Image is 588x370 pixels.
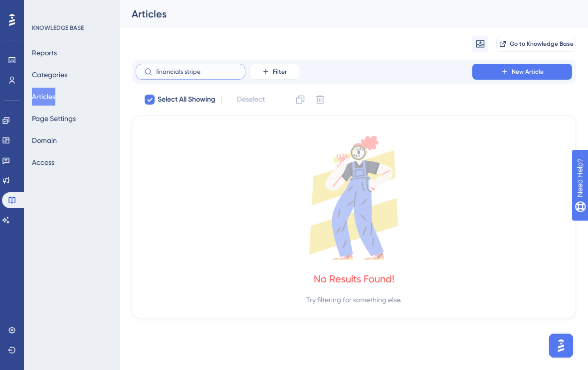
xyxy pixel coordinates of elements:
iframe: UserGuiding AI Assistant Launcher [546,331,576,361]
div: KNOWLEDGE BASE [32,24,84,32]
button: Categories [32,66,67,84]
button: Filter [249,64,299,80]
span: Need Help? [23,2,62,14]
button: New Article [472,64,572,80]
button: Articles [32,88,55,106]
span: Deselect [237,94,265,106]
div: No Results Found! [314,272,394,286]
div: Articles [132,7,551,21]
button: Domain [32,131,57,149]
input: Search [156,68,237,75]
button: Page Settings [32,110,76,127]
button: Deselect [228,91,274,109]
span: New Article [512,68,544,76]
div: Try filtering for something else. [306,294,401,306]
button: Access [32,153,54,171]
button: Reports [32,44,57,62]
span: Go to Knowledge Base [510,40,574,48]
span: Filter [273,68,287,76]
span: Select All Showing [158,94,215,106]
button: Go to Knowledge Base [496,36,576,52]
